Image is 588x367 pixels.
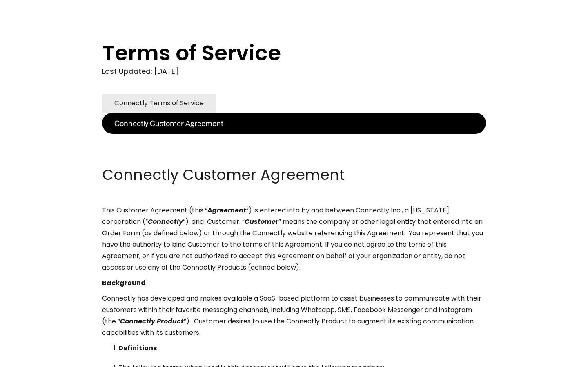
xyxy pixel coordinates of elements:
[114,117,223,129] div: Connectly Customer Agreement
[102,165,486,185] h2: Connectly Customer Agreement
[102,293,486,338] p: Connectly has developed and makes available a SaaS-based platform to assist businesses to communi...
[120,316,184,326] em: Connectly Product
[102,41,453,65] h1: Terms of Service
[102,205,486,273] p: This Customer Agreement (this “ ”) is entered into by and between Connectly Inc., a [US_STATE] co...
[102,134,486,145] p: ‍
[245,217,278,226] em: Customer
[102,278,146,287] strong: Background
[8,352,49,364] aside: Language selected: English
[114,97,204,109] div: Connectly Terms of Service
[16,353,49,364] ul: Language list
[118,343,157,353] strong: Definitions
[148,217,183,226] em: Connectly
[207,206,246,215] em: Agreement
[102,149,486,161] p: ‍
[102,65,486,77] div: Last Updated: [DATE]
